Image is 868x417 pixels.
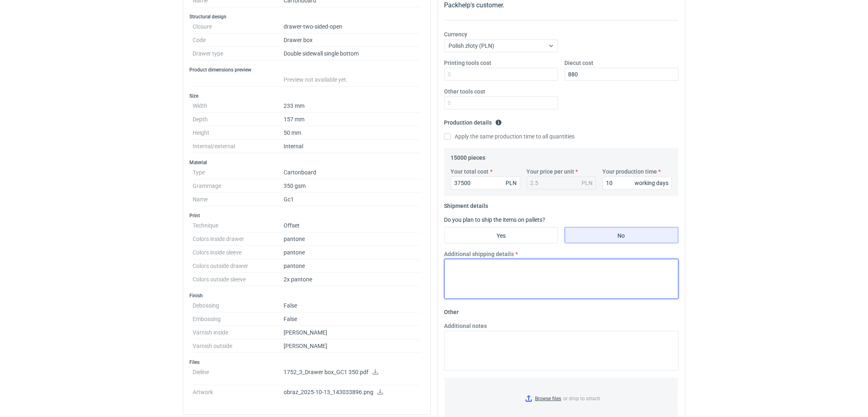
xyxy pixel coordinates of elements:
[190,159,424,166] h3: Material
[193,299,284,312] dt: Debossing
[603,176,672,190] input: 0
[284,113,421,126] dd: 157 mm
[193,166,284,179] dt: Type
[449,42,495,49] span: Polish złoty (PLN)
[193,179,284,193] dt: Grammage
[565,68,679,81] input: 0
[193,33,284,47] dt: Code
[444,68,558,81] input: 0
[193,273,284,286] dt: Colors outside sleeve
[284,232,421,246] dd: pantone
[284,339,421,353] dd: [PERSON_NAME]
[284,47,421,60] dd: Double sidewall single bottom
[444,87,486,96] label: Other tools cost
[284,179,421,193] dd: 350 gsm
[190,212,424,219] h3: Print
[193,366,284,386] dt: Dieline
[193,259,284,273] dt: Colors outside drawer
[444,132,575,140] label: Apply the same production time to all quantities
[284,312,421,326] dd: False
[284,326,421,339] dd: [PERSON_NAME]
[284,369,421,376] p: 1752_3_Drawer box_GC1 350.pdf
[193,20,284,33] dt: Closure
[193,386,284,402] dt: Artwork
[284,140,421,153] dd: Internal
[284,259,421,273] dd: pantone
[451,176,520,190] input: 0
[444,96,558,109] input: 0
[193,113,284,126] dt: Depth
[284,193,421,206] dd: Gc1
[190,359,424,366] h3: Files
[284,246,421,259] dd: pantone
[284,166,421,179] dd: Cartonboard
[284,33,421,47] dd: Drawer box
[193,193,284,206] dt: Name
[444,227,558,243] label: Yes
[444,216,546,223] label: Do you plan to ship the items on pallets?
[565,59,594,67] label: Diecut cost
[193,326,284,339] dt: Varnish inside
[582,179,593,187] div: PLN
[193,312,284,326] dt: Embossing
[193,219,284,232] dt: Technique
[444,30,468,38] label: Currency
[284,20,421,33] dd: drawer-two-sided-open
[193,47,284,60] dt: Drawer type
[284,126,421,140] dd: 50 mm
[444,59,492,67] label: Printing tools cost
[451,167,489,176] label: Your total cost
[506,179,517,187] div: PLN
[284,76,348,83] span: Preview not available yet.
[444,306,459,315] legend: Other
[603,167,657,176] label: Your production time
[444,116,502,126] legend: Production details
[635,179,669,187] div: working days
[190,292,424,299] h3: Finish
[193,99,284,113] dt: Width
[451,151,486,161] legend: 15000 pieces
[190,13,424,20] h3: Structural design
[193,246,284,259] dt: Colors inside sleeve
[190,67,424,73] h3: Product dimensions preview
[193,140,284,153] dt: Internal/external
[444,250,514,258] label: Additional shipping details
[284,219,421,232] dd: Offset
[444,322,487,330] label: Additional notes
[284,389,421,396] p: obraz_2025-10-13_143033896.png
[284,273,421,286] dd: 2x pantone
[284,299,421,312] dd: False
[565,227,679,243] label: No
[193,232,284,246] dt: Colors inside drawer
[444,199,488,209] legend: Shipment details
[193,339,284,353] dt: Varnish outside
[193,126,284,140] dt: Height
[284,99,421,113] dd: 233 mm
[527,167,575,176] label: Your price per unit
[190,93,424,99] h3: Size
